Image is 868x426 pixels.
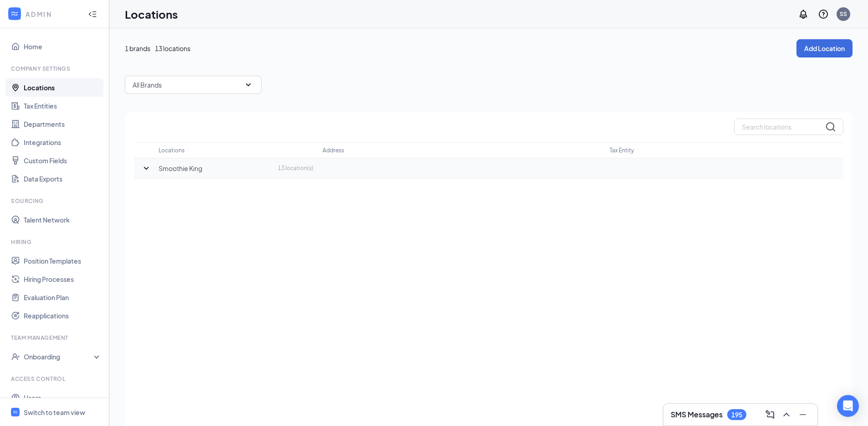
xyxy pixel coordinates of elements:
[24,252,102,270] a: Position Templates
[125,6,178,22] h1: Locations
[24,408,85,417] div: Switch to team view
[731,411,742,419] div: 195
[24,389,102,407] a: Users
[141,163,152,174] svg: SmallChevronDown
[825,121,836,132] svg: MagnifyingGlass
[24,270,102,288] a: Hiring Processes
[24,211,102,229] a: Talent Network
[837,395,859,417] div: Open Intercom Messenger
[159,164,202,173] p: Smoothie King
[734,119,843,135] input: Search locations
[24,78,102,97] a: Locations
[11,197,100,205] div: Sourcing
[818,9,829,20] svg: QuestionInfo
[840,10,847,18] div: SS
[26,10,80,19] div: ADMIN
[610,146,634,154] p: Tax Entity
[159,146,185,154] p: Locations
[11,375,100,383] div: Access control
[24,133,102,151] a: Integrations
[24,288,102,307] a: Evaluation Plan
[11,334,100,342] div: Team Management
[24,307,102,325] a: Reapplications
[125,43,150,53] span: 1 brands
[10,9,19,18] svg: WorkstreamLogo
[671,410,723,420] h3: SMS Messages
[243,79,254,90] svg: SmallChevronDown
[796,407,810,422] button: Minimize
[797,409,808,420] svg: Minimize
[24,352,94,361] div: Onboarding
[24,37,102,56] a: Home
[11,238,100,246] div: Hiring
[323,146,344,154] p: Address
[12,409,18,415] svg: WorkstreamLogo
[24,170,102,188] a: Data Exports
[24,151,102,170] a: Custom Fields
[779,407,794,422] button: ChevronUp
[763,407,777,422] button: ComposeMessage
[24,97,102,115] a: Tax Entities
[798,9,809,20] svg: Notifications
[11,65,100,73] div: Company Settings
[133,80,162,89] p: All Brands
[11,352,20,361] svg: UserCheck
[781,409,792,420] svg: ChevronUp
[278,164,313,172] p: 13 location(s)
[155,43,190,53] span: 13 locations
[88,10,97,19] svg: Collapse
[796,39,853,57] button: Add Location
[24,115,102,133] a: Departments
[765,409,776,420] svg: ComposeMessage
